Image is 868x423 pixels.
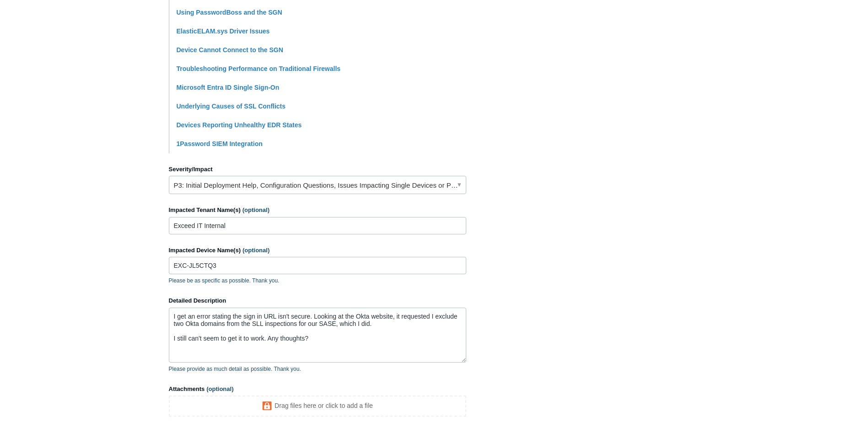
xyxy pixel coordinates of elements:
[243,247,270,254] span: (optional)
[169,296,466,305] label: Detailed Description
[169,385,466,394] label: Attachments
[169,277,466,285] p: Please be as specific as possible. Thank you.
[169,176,466,194] a: P3: Initial Deployment Help, Configuration Questions, Issues Impacting Single Devices or Past Out...
[169,246,466,255] label: Impacted Device Name(s)
[243,206,270,213] span: (optional)
[177,65,341,72] a: Troubleshooting Performance on Traditional Firewalls
[177,140,263,147] a: 1Password SIEM Integration
[169,365,466,373] p: Please provide as much detail as possible. Thank you.
[177,46,283,54] a: Device Cannot Connect to the SGN
[177,27,270,35] a: ElasticELAM.sys Driver Issues
[177,103,286,110] a: Underlying Causes of SSL Conflicts
[177,84,280,91] a: Microsoft Entra ID Single Sign-On
[169,206,466,215] label: Impacted Tenant Name(s)
[177,9,282,16] a: Using PasswordBoss and the SGN
[177,121,302,129] a: Devices Reporting Unhealthy EDR States
[169,165,466,174] label: Severity/Impact
[206,385,233,392] span: (optional)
